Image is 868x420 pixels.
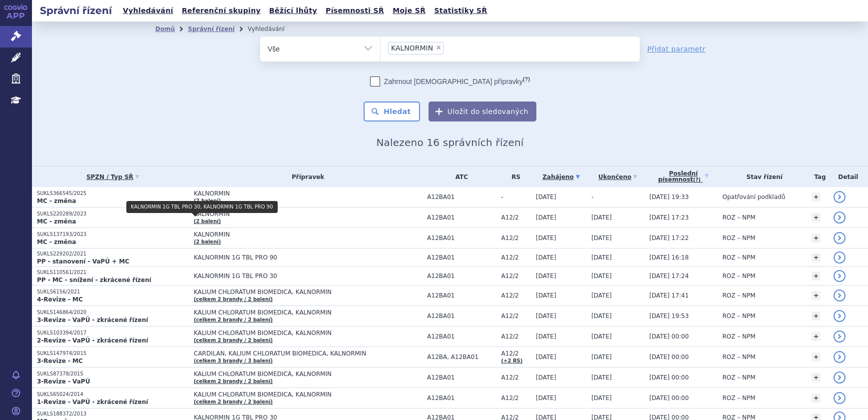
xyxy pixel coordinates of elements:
[649,234,689,241] span: [DATE] 17:22
[807,166,829,187] th: Tag
[446,41,452,54] input: KALNORMIN
[722,292,755,299] span: ROZ – NPM
[37,190,189,197] p: SUKLS366545/2025
[649,166,717,187] a: Poslednípísemnost(?)
[501,272,531,279] span: A12/2
[37,288,189,295] p: SUKLS6156/2021
[188,25,235,32] a: Správní řízení
[427,254,496,261] span: A12BA01
[536,193,556,200] span: [DATE]
[834,191,846,203] a: detail
[179,4,264,17] a: Referenční skupiny
[189,166,422,187] th: Přípravek
[435,44,441,50] span: ×
[390,4,429,17] a: Moje SŘ
[591,353,612,360] span: [DATE]
[37,350,189,357] p: SUKLS147974/2015
[834,211,846,223] a: detail
[194,337,273,343] a: (celkem 2 brandy / 2 balení)
[194,210,422,217] span: KALNORMIN
[722,272,755,279] span: ROZ – NPM
[812,213,821,222] a: +
[834,310,846,322] a: detail
[427,272,496,279] span: A12BA01
[37,197,76,204] strong: MC - změna
[536,374,556,381] span: [DATE]
[536,312,556,319] span: [DATE]
[722,394,755,401] span: ROZ – NPM
[429,101,536,121] button: Uložit do sledovaných
[812,233,821,242] a: +
[812,352,821,361] a: +
[37,329,189,336] p: SUKLS103394/2017
[391,44,433,51] span: KALNORMIN
[37,296,83,303] strong: 4-Revize - MC
[194,254,422,261] span: KALNORMIN 1G TBL PRO 90
[37,250,189,257] p: SUKLS229202/2021
[591,170,644,184] a: Ukončeno
[37,170,189,184] a: SPZN / Typ SŘ
[501,193,531,200] span: -
[427,234,496,241] span: A12BA01
[591,333,612,340] span: [DATE]
[427,292,496,299] span: A12BA01
[693,177,701,183] abbr: (?)
[834,392,846,404] a: detail
[591,292,612,299] span: [DATE]
[364,101,420,121] button: Hledat
[591,312,612,319] span: [DATE]
[194,329,422,336] span: KALIUM CHLORATUM BIOMEDICA, KALNORMIN
[37,309,189,316] p: SUKLS146864/2020
[812,253,821,262] a: +
[591,374,612,381] span: [DATE]
[427,193,496,200] span: A12BA01
[422,166,496,187] th: ATC
[649,394,689,401] span: [DATE] 00:00
[501,234,531,241] span: A12/2
[194,218,221,224] a: (2 balení)
[248,21,298,36] li: Vyhledávání
[722,193,785,200] span: Opatřování podkladů
[647,44,706,54] a: Přidat parametr
[501,358,523,363] a: (+2 RS)
[120,4,176,17] a: Vyhledávání
[194,190,422,197] span: KALNORMIN
[536,254,556,261] span: [DATE]
[717,166,807,187] th: Stav řízení
[829,166,868,187] th: Detail
[501,374,531,381] span: A12/2
[649,353,689,360] span: [DATE] 00:00
[501,394,531,401] span: A12/2
[431,4,490,17] a: Statistiky SŘ
[591,254,612,261] span: [DATE]
[427,333,496,340] span: A12BA01
[722,333,755,340] span: ROZ – NPM
[649,254,689,261] span: [DATE] 16:18
[834,270,846,282] a: detail
[194,317,273,322] a: (celkem 2 brandy / 2 balení)
[649,312,689,319] span: [DATE] 19:53
[812,332,821,341] a: +
[834,289,846,301] a: detail
[536,353,556,360] span: [DATE]
[427,353,496,360] span: A12BA, A12BA01
[496,166,531,187] th: RS
[536,333,556,340] span: [DATE]
[649,292,689,299] span: [DATE] 17:41
[37,231,189,238] p: SUKLS137193/2023
[722,254,755,261] span: ROZ – NPM
[722,374,755,381] span: ROZ – NPM
[649,272,689,279] span: [DATE] 17:24
[501,292,531,299] span: A12/2
[370,76,530,86] label: Zahrnout [DEMOGRAPHIC_DATA] přípravky
[834,371,846,383] a: detail
[37,276,151,283] strong: PP - MC - snížení - zkrácené řízení
[37,316,148,323] strong: 3-Revize - VaPÚ - zkrácené řízení
[523,76,530,82] abbr: (?)
[37,391,189,398] p: SUKLS65024/2014
[37,337,148,344] strong: 2-Revize - VaPÚ - zkrácené řízení
[812,311,821,320] a: +
[194,288,422,295] span: KALIUM CHLORATUM BIOMEDICA, KALNORMIN
[194,370,422,377] span: KALIUM CHLORATUM BIOMEDICA, KALNORMIN
[722,214,755,221] span: ROZ – NPM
